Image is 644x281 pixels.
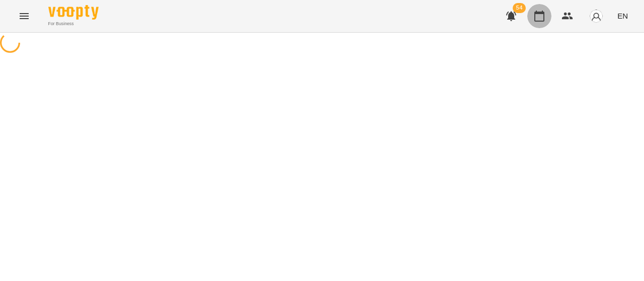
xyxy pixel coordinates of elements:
[48,21,99,27] span: For Business
[48,5,99,20] img: Voopty Logo
[617,11,628,21] span: EN
[12,4,36,28] button: Menu
[513,3,526,13] span: 54
[589,9,603,23] img: avatar_s.png
[613,7,632,25] button: EN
